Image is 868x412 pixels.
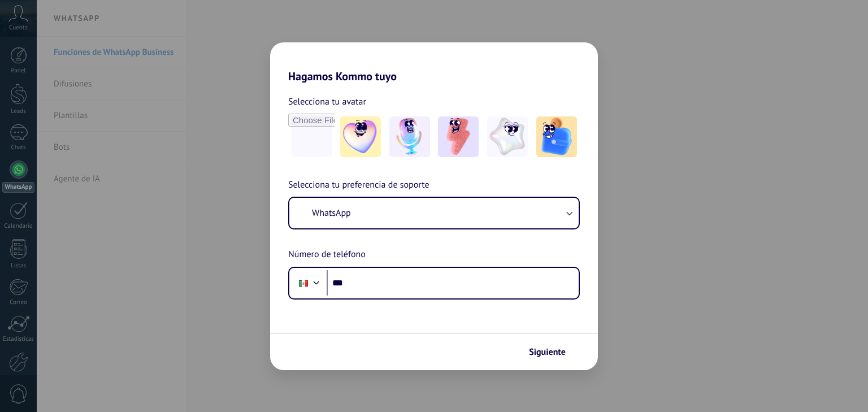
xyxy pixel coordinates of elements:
[288,94,366,109] span: Selecciona tu avatar
[288,178,429,193] span: Selecciona tu preferencia de soporte
[524,342,581,362] button: Siguiente
[270,42,598,83] h2: Hagamos Kommo tuyo
[312,207,351,219] span: WhatsApp
[293,271,314,295] div: Mexico: + 52
[438,116,479,157] img: -3.jpeg
[536,116,577,157] img: -5.jpeg
[340,116,381,157] img: -1.jpeg
[389,116,430,157] img: -2.jpeg
[288,248,366,262] span: Número de teléfono
[487,116,528,157] img: -4.jpeg
[529,348,566,356] span: Siguiente
[289,198,579,228] button: WhatsApp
